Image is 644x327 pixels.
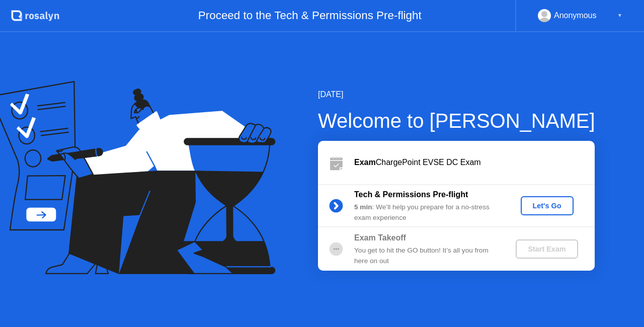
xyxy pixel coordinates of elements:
div: : We’ll help you prepare for a no-stress exam experience [354,202,499,223]
button: Let's Go [521,196,574,215]
div: ▼ [617,9,622,22]
b: Exam [354,158,376,167]
div: Start Exam [520,245,574,253]
div: ChargePoint EVSE DC Exam [354,156,595,169]
b: 5 min [354,203,372,211]
div: Welcome to [PERSON_NAME] [318,106,595,136]
b: Tech & Permissions Pre-flight [354,190,468,199]
div: You get to hit the GO button! It’s all you from here on out [354,246,499,266]
div: Anonymous [554,9,597,22]
b: Exam Takeoff [354,233,406,242]
div: [DATE] [318,89,595,101]
button: Start Exam [516,239,578,259]
div: Let's Go [525,202,570,210]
